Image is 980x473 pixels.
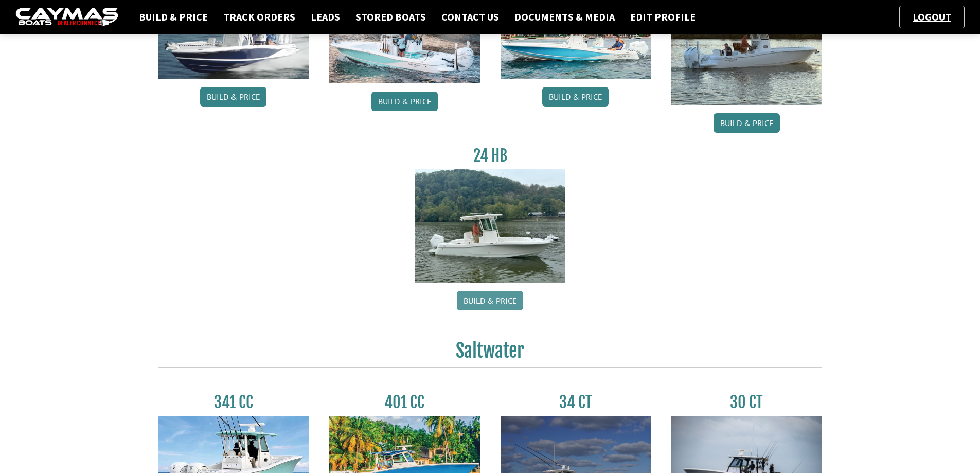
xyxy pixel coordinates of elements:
[457,291,523,310] a: Build & Price
[436,10,504,24] a: Contact Us
[415,169,565,282] img: 24_HB_thumbnail.jpg
[350,10,431,24] a: Stored Boats
[907,10,956,23] a: Logout
[714,113,780,133] a: Build & Price
[158,339,822,368] h2: Saltwater
[306,10,345,24] a: Leads
[134,10,213,24] a: Build & Price
[501,393,651,412] h3: 34 CT
[371,92,438,111] a: Build & Price
[415,146,565,165] h3: 24 HB
[625,10,701,24] a: Edit Profile
[509,10,620,24] a: Documents & Media
[200,87,266,107] a: Build & Price
[158,393,309,412] h3: 341 CC
[671,393,822,412] h3: 30 CT
[15,8,118,27] img: caymas-dealer-connect-2ed40d3bc7270c1d8d7ffb4b79bf05adc795679939227970def78ec6f6c03838.gif
[542,87,609,107] a: Build & Price
[329,393,480,412] h3: 401 CC
[218,10,300,24] a: Track Orders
